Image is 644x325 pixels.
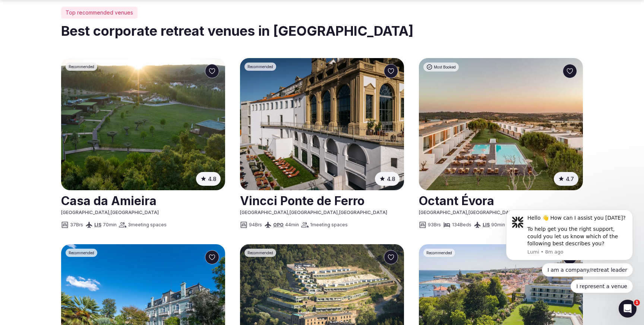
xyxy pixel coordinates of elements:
[426,250,452,255] span: Recommended
[434,64,456,70] span: Most Booked
[619,300,637,318] iframe: Intercom live chat
[428,222,441,228] span: 93 Brs
[66,63,97,71] div: Recommended
[94,222,101,227] a: LIS
[419,210,467,215] span: [GEOGRAPHIC_DATA]
[240,58,404,190] img: Vincci Ponte de Ferro
[634,300,640,306] span: 1
[196,172,221,186] button: 4.8
[452,222,471,228] span: 134 Beds
[483,222,490,227] a: LIS
[61,58,225,190] a: See Casa da Amieira
[285,222,299,228] span: 44 min
[249,222,262,228] span: 94 Brs
[495,169,644,305] iframe: Intercom notifications message
[375,172,400,186] button: 4.8
[69,250,94,255] span: Recommended
[69,64,94,69] span: Recommended
[247,250,273,255] span: Recommended
[339,210,387,215] span: [GEOGRAPHIC_DATA]
[419,191,583,210] a: View venue
[61,58,225,190] img: Casa da Amieira
[240,58,404,190] a: See Vincci Ponte de Ferro
[66,249,97,257] div: Recommended
[310,222,348,228] span: 1 meeting spaces
[273,222,284,227] a: OPO
[247,64,273,69] span: Recommended
[128,222,167,228] span: 3 meeting spaces
[244,249,276,257] div: Recommended
[61,22,583,40] h2: Best corporate retreat venues in [GEOGRAPHIC_DATA]
[387,175,395,183] span: 4.8
[419,58,583,190] a: See Octant Évora
[423,249,455,257] div: Recommended
[423,63,459,71] div: Most Booked
[70,222,83,228] span: 37 Brs
[240,191,404,210] a: View venue
[61,210,109,215] span: [GEOGRAPHIC_DATA]
[338,210,339,215] span: ,
[468,210,517,215] span: [GEOGRAPHIC_DATA]
[61,7,138,19] div: Top recommended venues
[419,58,583,190] img: Octant Évora
[290,210,338,215] span: [GEOGRAPHIC_DATA]
[467,210,468,215] span: ,
[288,210,290,215] span: ,
[103,222,117,228] span: 70 min
[109,210,111,215] span: ,
[61,191,225,210] a: View venue
[240,191,404,210] h2: Vincci Ponte de Ferro
[111,210,159,215] span: [GEOGRAPHIC_DATA]
[240,210,288,215] span: [GEOGRAPHIC_DATA]
[244,63,276,71] div: Recommended
[491,222,505,228] span: 90 min
[419,191,583,210] h2: Octant Évora
[61,191,225,210] h2: Casa da Amieira
[208,175,216,183] span: 4.8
